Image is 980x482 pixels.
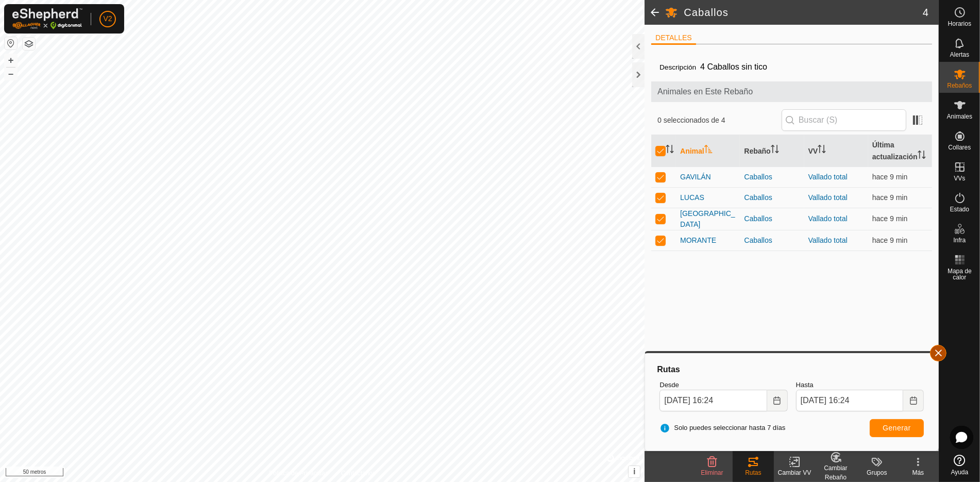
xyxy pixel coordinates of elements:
[948,144,971,151] font: Collares
[657,87,753,96] font: Animales en Este Rebaño
[948,20,971,27] font: Horarios
[680,193,704,202] font: LUCAS
[872,193,907,202] span: 19 de agosto de 2025, 16:15
[818,146,826,155] p-sorticon: Activar para ordenar
[657,116,725,124] font: 0 seleccionados de 4
[771,146,779,155] p-sorticon: Activar para ordenar
[872,214,907,223] font: hace 9 min
[680,209,735,228] font: [GEOGRAPHIC_DATA]
[629,466,640,477] button: i
[913,469,924,476] font: Más
[745,469,761,476] font: Rutas
[660,381,679,389] font: Desde
[269,469,328,478] a: Política de Privacidad
[808,214,848,223] a: Vallado total
[767,390,788,411] button: Elija fecha
[657,365,680,374] font: Rutas
[12,8,82,29] img: Logotipo de Gallagher
[808,173,848,181] a: Vallado total
[903,390,924,411] button: Elija fecha
[824,464,847,481] font: Cambiar Rebaño
[744,214,772,223] font: Caballos
[23,38,35,50] button: Capas del Mapa
[660,63,696,71] font: Descripción
[872,236,907,244] span: 19 de agosto de 2025, 16:15
[872,173,907,181] span: 19 de agosto de 2025, 16:15
[744,193,772,202] font: Caballos
[872,173,907,181] font: hace 9 min
[918,152,926,160] p-sorticon: Activar para ordenar
[778,469,812,476] font: Cambiar VV
[951,469,969,476] font: Ayuda
[947,82,972,89] font: Rebaños
[808,147,818,155] font: VV
[796,381,814,389] font: Hasta
[948,268,972,281] font: Mapa de calor
[883,424,911,432] font: Generar
[808,193,848,202] a: Vallado total
[655,34,692,42] font: DETALLES
[666,146,674,155] p-sorticon: Activar para ordenar
[103,14,112,23] font: V2
[872,214,907,223] span: 19 de agosto de 2025, 16:15
[269,470,328,477] font: Política de Privacidad
[5,37,17,49] button: Restablecer mapa
[808,236,848,244] a: Vallado total
[939,451,980,479] a: Ayuda
[341,469,376,478] a: Contáctanos
[701,469,723,476] font: Eliminar
[5,68,17,80] button: –
[684,7,729,18] font: Caballos
[923,7,928,18] font: 4
[867,469,887,476] font: Grupos
[674,424,785,431] font: Solo puedes seleccionar hasta 7 días
[872,141,918,161] font: Última actualización
[947,113,972,120] font: Animales
[680,236,716,244] font: MORANTE
[744,147,770,155] font: Rebaño
[954,175,965,182] font: VVs
[744,173,772,181] font: Caballos
[950,51,969,58] font: Alertas
[872,193,907,202] font: hace 9 min
[5,54,17,67] button: +
[870,419,924,437] button: Generar
[704,146,713,155] p-sorticon: Activar para ordenar
[950,206,969,213] font: Estado
[744,236,772,244] font: Caballos
[341,470,376,477] font: Contáctanos
[633,467,635,476] font: i
[8,68,13,79] font: –
[680,173,711,181] font: GAVILÁN
[872,236,907,244] font: hace 9 min
[8,55,14,65] font: +
[700,62,767,71] font: 4 Caballos sin tico
[680,147,704,155] font: Animal
[782,109,906,131] input: Buscar (S)
[953,237,966,244] font: Infra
